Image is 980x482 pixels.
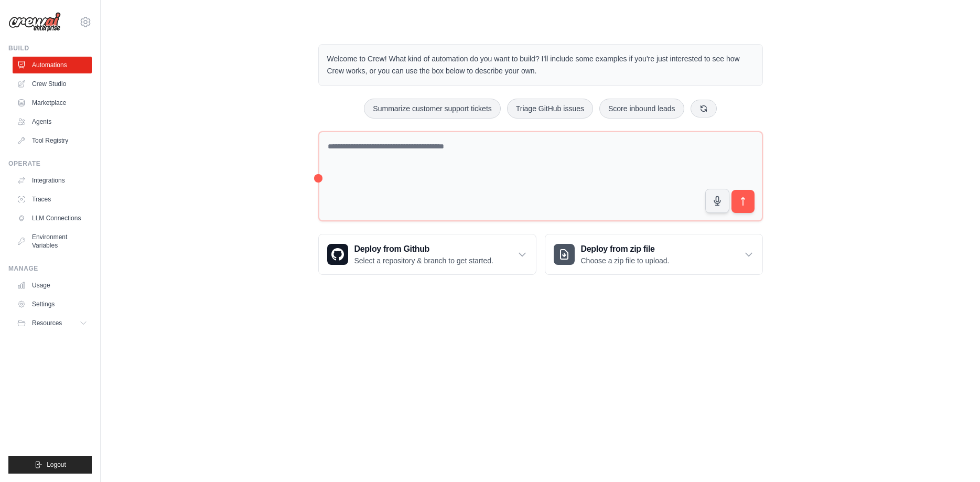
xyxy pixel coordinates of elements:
div: Manage [8,264,92,273]
h3: Deploy from zip file [581,243,670,255]
a: Environment Variables [13,229,92,254]
button: Logout [8,456,92,474]
a: Marketplace [13,94,92,111]
p: Choose a zip file to upload. [581,255,670,266]
a: Automations [13,57,92,73]
a: Tool Registry [13,132,92,149]
button: Triage GitHub issues [507,99,593,119]
span: Resources [32,319,62,327]
button: Summarize customer support tickets [364,99,500,119]
button: Resources [13,315,92,331]
h3: Deploy from Github [354,243,493,255]
a: Settings [13,296,92,313]
div: Operate [8,159,92,168]
span: Logout [47,460,66,469]
div: Build [8,44,92,52]
a: LLM Connections [13,210,92,227]
a: Traces [13,191,92,208]
button: Score inbound leads [599,99,684,119]
p: Select a repository & branch to get started. [354,255,493,266]
a: Agents [13,113,92,130]
a: Crew Studio [13,76,92,92]
a: Integrations [13,172,92,189]
p: Welcome to Crew! What kind of automation do you want to build? I'll include some examples if you'... [327,53,754,77]
img: Logo [8,12,61,32]
a: Usage [13,277,92,294]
